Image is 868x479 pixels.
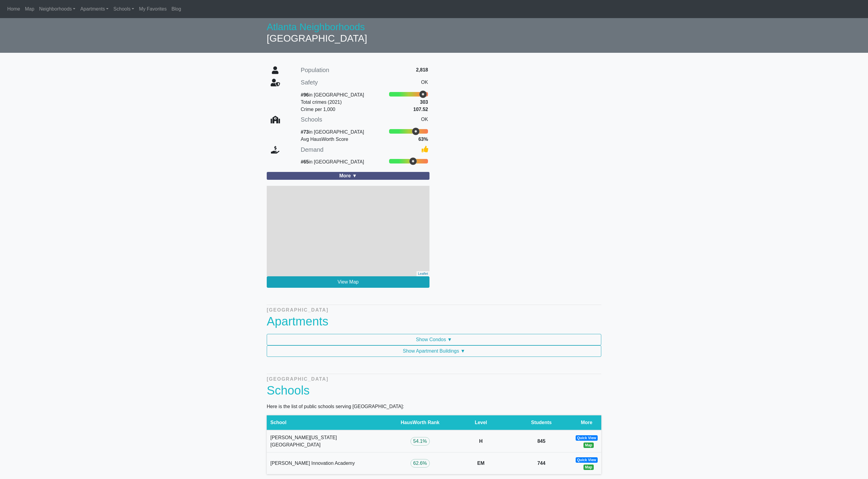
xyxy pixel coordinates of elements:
[301,158,364,166] div: in [GEOGRAPHIC_DATA]
[413,460,427,466] h6: 62.6%
[80,6,105,11] span: Apartments
[267,345,601,357] button: Show Apartment Buildings ▼
[413,438,427,444] h6: 54.1%
[413,106,428,113] div: 107.52
[301,66,329,74] h5: Population
[267,403,601,410] p: Here is the list of public schools serving [GEOGRAPHIC_DATA]:
[576,435,598,441] span: Quick View
[267,312,601,334] h1: Apartments
[7,6,20,11] span: Home
[137,3,169,15] a: My Favorites
[5,3,23,15] a: Home
[451,430,511,452] td: H
[23,3,37,15] a: Map
[301,129,309,135] strong: #73
[418,272,428,275] a: Leaflet
[420,99,428,106] div: 303
[301,128,364,136] div: in [GEOGRAPHIC_DATA]
[576,457,598,463] span: Quick View
[267,21,601,44] h2: Atlanta Neighborhoods
[139,6,167,11] span: My Favorites
[267,172,429,180] a: More ▼
[301,91,364,99] div: in [GEOGRAPHIC_DATA]
[267,334,601,345] button: Show Condos ▼
[301,146,324,153] h5: Demand
[267,452,389,474] td: [PERSON_NAME] Innovation Academy
[451,452,511,474] td: EM
[267,276,429,288] button: View Map
[572,415,601,430] th: More
[301,106,335,113] div: Crime per 1,000
[113,6,131,11] span: Schools
[511,452,572,474] td: 744
[511,415,572,430] th: Students
[111,3,137,15] a: Schools
[267,33,367,44] span: [GEOGRAPHIC_DATA]
[267,430,389,452] td: [PERSON_NAME][US_STATE][GEOGRAPHIC_DATA]
[583,465,594,470] a: Map
[583,443,594,448] a: Map
[421,117,428,122] span: OK
[339,173,357,178] span: More ▼
[301,116,322,123] h5: Schools
[301,79,318,86] h5: Safety
[267,381,601,403] h1: Schools
[418,137,428,142] span: 63%
[511,430,572,452] td: 845
[421,80,428,85] span: OK
[25,6,34,11] span: Map
[301,136,348,143] div: Avg HausWorth Score
[37,3,78,15] a: Neighborhoods
[39,6,72,11] span: Neighborhoods
[267,415,389,430] th: School
[389,415,451,430] th: HausWorth Rank
[78,3,111,15] a: Apartments
[301,159,309,164] strong: #65
[301,99,342,106] div: Total crimes (2021)
[416,67,428,72] span: 2,818
[169,3,184,15] a: Blog
[451,415,511,430] th: Level
[301,92,309,97] strong: #96
[171,6,181,11] span: Blog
